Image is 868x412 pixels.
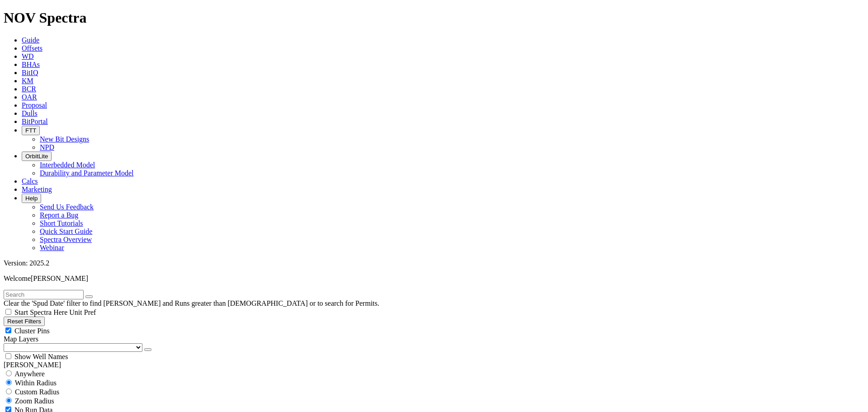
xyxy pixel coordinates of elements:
span: Map Layers [4,335,38,343]
a: Dulls [22,109,38,117]
a: Short Tutorials [40,219,83,227]
a: Calcs [22,177,38,185]
a: Guide [22,36,39,44]
a: BHAs [22,61,40,68]
input: Start Spectra Here [5,309,11,315]
span: FTT [25,127,36,134]
a: Durability and Parameter Model [40,169,134,177]
button: FTT [22,126,40,135]
span: Clear the 'Spud Date' filter to find [PERSON_NAME] and Runs greater than [DEMOGRAPHIC_DATA] or to... [4,299,379,307]
a: Offsets [22,44,42,52]
span: OrbitLite [25,153,48,160]
span: Within Radius [15,379,57,387]
span: Start Spectra Here [14,308,67,316]
button: Help [22,194,41,203]
a: Report a Bug [40,211,78,219]
a: Send Us Feedback [40,203,94,211]
span: Custom Radius [15,388,59,396]
span: [PERSON_NAME] [31,275,88,282]
button: OrbitLite [22,152,52,161]
button: Reset Filters [4,317,45,326]
a: Marketing [22,185,52,193]
a: NPD [40,143,54,151]
span: Zoom Radius [15,397,54,405]
a: WD [22,52,34,60]
div: Version: 2025.2 [4,259,864,267]
a: Webinar [40,244,64,251]
input: Search [4,290,84,299]
span: Unit Pref [69,308,96,316]
a: Quick Start Guide [40,227,92,235]
a: BitIQ [22,69,38,76]
a: KM [22,77,33,85]
a: OAR [22,93,37,101]
a: BCR [22,85,36,93]
span: Anywhere [14,370,45,378]
a: Interbedded Model [40,161,95,169]
span: Show Well Names [14,353,68,360]
a: Spectra Overview [40,236,92,243]
span: Cluster Pins [14,327,50,335]
h1: NOV Spectra [4,9,864,26]
a: Proposal [22,101,47,109]
span: Help [25,195,38,202]
p: Welcome [4,275,864,283]
a: BitPortal [22,118,48,125]
a: New Bit Designs [40,135,89,143]
div: [PERSON_NAME] [4,361,864,369]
